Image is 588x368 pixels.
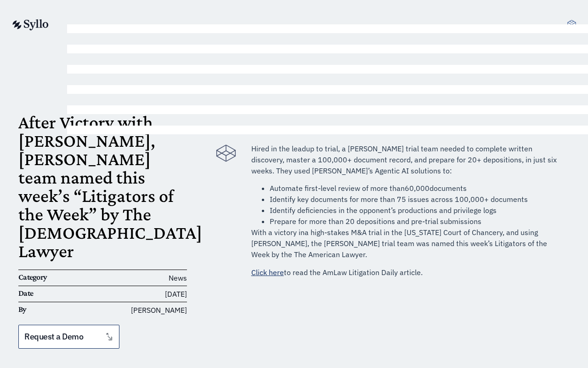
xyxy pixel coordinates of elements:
span: They used [PERSON_NAME]’s Agentic AI solutions to: [276,166,452,175]
span: News [169,273,187,282]
span: Automate first-level review of more than [270,184,405,193]
time: [DATE] [165,289,187,299]
span: Identify deficiencies in the opponent’s productions and privilege logs [270,206,497,215]
span: Request a Demo [24,333,83,341]
span: a high-stakes M&A trial in the [US_STATE] Court of Chancery, and using [PERSON_NAME], the [PERSON... [251,228,547,259]
span: [PERSON_NAME] [131,305,187,316]
span: Hired in the leadup to trial, a [PERSON_NAME] trial team needed to complete written discovery, ma... [251,144,557,175]
h6: Category [18,272,74,282]
span: 0,000 [409,184,430,193]
a: Request a Demo [18,325,119,349]
p: With a victory in [251,227,560,260]
h6: Date [18,288,74,299]
span: 6 [405,184,409,193]
span: Prepare for more than 20 depositions and pre-trial submissions [270,217,481,226]
h6: By [18,305,74,315]
a: Click here [251,268,284,277]
img: syllo [11,19,49,30]
p: to read the AmLaw Litigation Daily article. [251,267,560,278]
span: documents [430,184,467,193]
h1: After Victory with [PERSON_NAME], [PERSON_NAME] team named this week’s “Litigators of the Week” b... [18,113,187,260]
span: Identify key documents for more than 75 issues across 100,000+ documents [270,195,528,204]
